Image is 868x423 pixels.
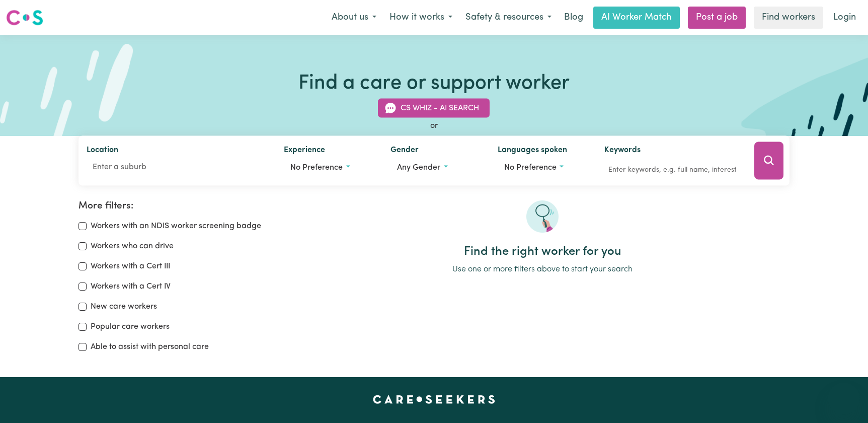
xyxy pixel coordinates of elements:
label: Location [87,144,118,158]
label: Languages spoken [498,144,567,158]
button: How it works [383,7,459,28]
label: Workers who can drive [91,240,174,252]
button: Worker language preferences [498,158,588,177]
button: Search [754,142,783,180]
label: Able to assist with personal care [91,341,209,353]
a: Login [827,7,862,29]
button: Safety & resources [459,7,558,28]
img: Careseekers logo [6,9,43,27]
span: No preference [504,164,557,172]
button: CS Whiz - AI Search [378,99,490,118]
label: Workers with a Cert IV [91,280,171,293]
label: New care workers [91,301,157,313]
span: Any gender [397,164,440,172]
a: Careseekers logo [6,6,43,29]
a: AI Worker Match [593,7,680,29]
a: Careseekers home page [373,395,495,403]
button: About us [325,7,383,28]
a: Find workers [754,7,823,29]
iframe: Button to launch messaging window [828,383,860,415]
input: Enter a suburb [87,158,268,176]
input: Enter keywords, e.g. full name, interests [604,162,740,178]
p: Use one or more filters above to start your search [295,263,790,275]
label: Gender [390,144,419,158]
label: Workers with a Cert III [91,260,170,272]
span: No preference [290,164,343,172]
label: Popular care workers [91,321,170,333]
div: or [78,120,790,132]
h1: Find a care or support worker [298,72,570,96]
button: Worker experience options [284,158,374,177]
label: Experience [284,144,325,158]
label: Keywords [604,144,641,158]
a: Blog [558,7,589,29]
a: Post a job [688,7,746,29]
label: Workers with an NDIS worker screening badge [91,220,261,232]
h2: Find the right worker for you [295,245,790,259]
h2: More filters: [78,200,283,212]
button: Worker gender preference [390,158,481,177]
